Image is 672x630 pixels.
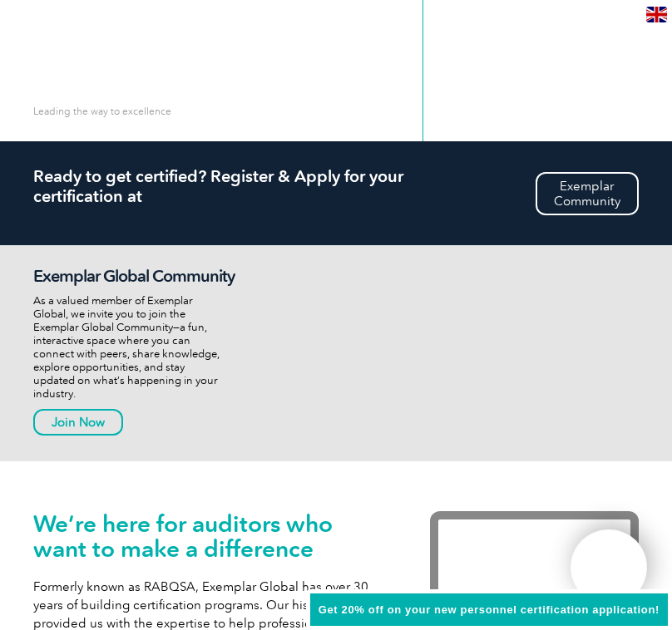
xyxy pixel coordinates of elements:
img: en [646,7,667,22]
span: Get 20% off on your new personnel certification application! [319,603,660,616]
p: Leading the way to excellence [33,102,171,121]
a: Join Now [33,409,123,436]
h1: We’re here for auditors who want to make a difference [33,511,379,561]
p: As a valued member of Exemplar Global, we invite you to join the Exemplar Global Community—a fun,... [33,294,253,401]
h2: Exemplar Global Community [33,266,253,286]
a: ExemplarCommunity [536,172,639,215]
img: svg+xml;nitro-empty-id=MTgxNToxMTY=-1;base64,PHN2ZyB2aWV3Qm94PSIwIDAgNDAwIDQwMCIgd2lkdGg9IjQwMCIg... [588,547,630,588]
h2: Ready to get certified? Register & Apply for your certification at [33,166,638,206]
